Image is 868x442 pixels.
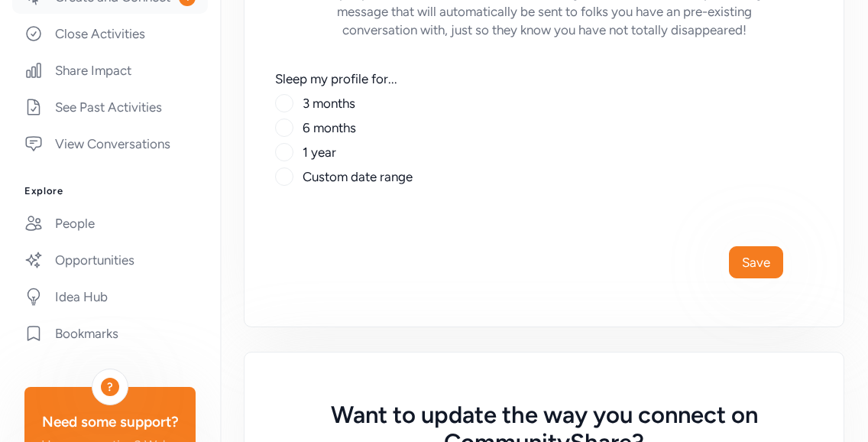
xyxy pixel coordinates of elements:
[12,317,208,350] a: Bookmarks
[303,119,356,137] label: 6 months
[12,90,208,124] a: See Past Activities
[742,253,770,271] span: Save
[275,167,293,186] input: Custom date range
[12,54,208,87] a: Share Impact
[12,243,208,277] a: Opportunities
[24,185,196,197] h3: Explore
[275,119,293,137] input: 6 months
[303,94,355,112] label: 3 months
[275,94,293,112] input: 3 months
[101,378,119,396] div: ?
[303,143,336,161] label: 1 year
[12,280,208,314] a: Idea Hub
[12,127,208,161] a: View Conversations
[12,206,208,240] a: People
[303,167,413,186] label: Custom date range
[729,246,783,278] button: Save
[37,411,183,433] div: Need some support?
[12,17,208,50] a: Close Activities
[275,143,293,161] input: 1 year
[275,70,813,88] label: Sleep my profile for...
